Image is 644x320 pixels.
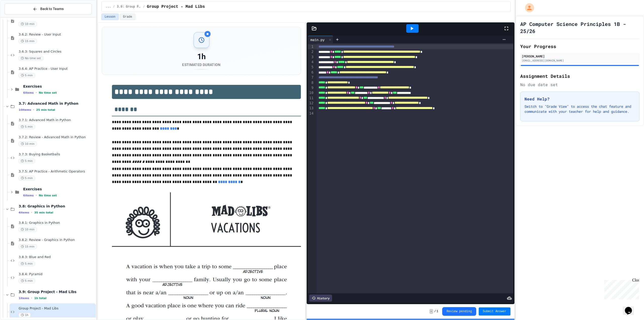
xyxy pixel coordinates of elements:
div: My Account [520,2,535,14]
h3: Need Help? [525,96,635,102]
span: No time set [19,56,43,61]
button: Grade [120,14,135,20]
span: • [31,296,32,300]
span: 3.8.3: Blue and Red [19,255,95,259]
div: 3 [308,55,314,60]
div: Estimated Duration [182,62,220,67]
span: 5 min [19,159,35,163]
div: 12 [308,101,314,106]
span: 6 items [23,194,34,197]
span: / [143,5,145,9]
span: • [31,210,32,215]
span: • [36,193,37,197]
button: Lesson [101,14,119,20]
div: [PERSON_NAME] [522,54,638,58]
span: Back to Teams [40,6,64,12]
iframe: chat widget [602,278,639,299]
h1: AP Computer Science Principles 1B - 25/26 [520,20,639,34]
button: Review pending [442,307,476,316]
div: 11 [308,96,314,101]
span: 3.9: Group Project - Mad Libs [117,5,141,9]
span: 10 min [19,22,37,26]
span: 3.8.2: Review - Graphics in Python [19,238,95,242]
div: 14 [308,111,314,116]
span: 5 min [19,261,35,266]
span: 3.8.4: Pyramid [19,272,95,276]
h2: Your Progress [520,43,639,50]
span: ... [106,5,111,9]
span: 5 min [19,176,35,181]
div: main.py [308,36,333,43]
p: Switch to "Grade View" to access the chat feature and communicate with your teacher for help and ... [525,104,635,114]
span: Group Project - Mad Libs [19,306,95,311]
span: 1 items [19,297,29,300]
span: 1 [436,309,438,313]
span: • [33,108,34,112]
span: No time set [39,91,57,94]
span: 4 items [19,211,29,214]
div: 4 [308,60,314,65]
span: 10 min [19,227,37,232]
div: 1 [308,44,314,49]
span: 15 min [19,39,37,44]
div: Chat with us now!Close [2,2,35,32]
span: 3.9: Group Project - Mad Libs [19,290,95,294]
span: 1h total [34,297,47,300]
span: 5 min [19,278,35,283]
div: 9 [308,85,314,90]
iframe: chat widget [623,300,639,315]
span: • [36,91,37,95]
button: Submit Answer [479,307,510,315]
div: No due date set [520,82,639,88]
span: Exercises [23,84,95,89]
span: No time set [39,194,57,197]
span: 3.6.2: Review - User Input [19,32,95,37]
div: 1h [182,52,220,61]
span: 3.7.3: Buying Basketballs [19,152,95,157]
span: 5 min [19,124,35,129]
div: 5 [308,65,314,70]
div: main.py [308,37,327,42]
span: 3.7.1: Advanced Math in Python [19,118,95,122]
h2: Assignment Details [520,73,639,80]
span: 5 min [19,73,35,78]
div: 6 [308,70,314,75]
span: 3.6.3: Squares and Circles [19,50,95,54]
div: 10 [308,90,314,95]
div: 2 [308,49,314,54]
div: 13 [308,106,314,111]
span: Group Project - Mad Libs [147,4,205,10]
div: [EMAIL_ADDRESS][DOMAIN_NAME] [522,59,638,62]
span: 15 min [19,244,37,249]
span: 3.7: Advanced Math in Python [19,101,95,106]
span: 3.6.4: AP Practice - User Input [19,67,95,71]
span: 6 items [23,91,34,94]
span: 3.7.2: Review - Advanced Math in Python [19,135,95,139]
span: 25 min total [36,108,55,112]
div: 7 [308,75,314,80]
span: 10 min [19,141,37,146]
span: 10 items [19,108,31,112]
span: Exercises [23,187,95,191]
span: - [429,309,433,314]
span: 3.8.1: Graphics in Python [19,221,95,225]
button: Back to Teams [5,4,92,14]
span: / [434,309,436,313]
div: 8 [308,80,314,85]
span: 35 min total [34,211,53,214]
span: 3.7.5: AP Practice - Arithmetic Operators [19,169,95,174]
span: Submit Answer [483,309,506,313]
div: History [309,295,332,302]
span: / [113,5,115,9]
span: 1h [19,313,31,317]
span: 3.8: Graphics in Python [19,204,95,208]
